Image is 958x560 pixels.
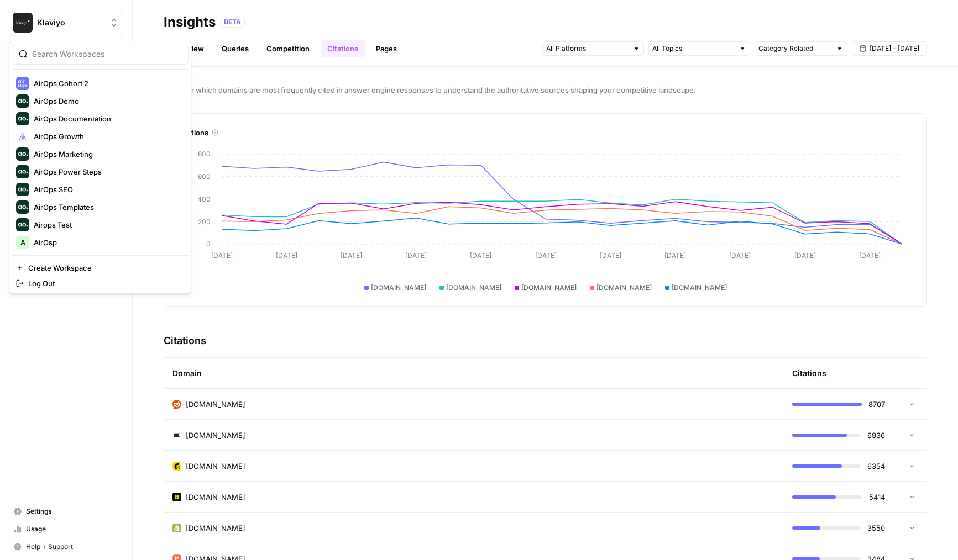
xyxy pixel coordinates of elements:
a: Citations [321,40,365,57]
tspan: 400 [197,195,211,203]
div: Citations [792,358,826,388]
button: [DATE] - [DATE] [852,41,927,56]
span: Help + Support [26,542,118,552]
a: Pages [369,40,404,57]
span: 8707 [868,399,885,410]
button: Workspace: Klaviyo [9,9,123,36]
span: AirOps SEO [34,184,180,195]
img: AirOps Demo Logo [16,94,29,108]
a: Queries [215,40,255,57]
span: AirOps Demo [34,96,180,107]
span: [DOMAIN_NAME] [596,283,652,293]
span: AirOps Documentation [34,113,180,124]
span: [DOMAIN_NAME] [521,283,577,293]
img: AirOps SEO Logo [16,183,29,196]
tspan: 600 [198,172,211,181]
span: AirOps Marketing [34,149,180,160]
span: Usage [26,524,118,534]
img: pg21ys236mnd3p55lv59xccdo3xy [172,462,181,471]
span: 5414 [869,492,885,503]
div: Workspace: Klaviyo [9,41,191,294]
span: [DOMAIN_NAME] [186,461,245,472]
span: Airops Test [34,219,180,230]
img: AirOps Power Steps Logo [16,165,29,178]
img: AirOps Cohort 2 Logo [16,77,29,90]
a: Create Workspace [12,260,189,276]
span: 3550 [867,522,885,533]
img: AirOps Marketing Logo [16,147,29,161]
div: BETA [220,17,245,28]
span: [DATE] - [DATE] [870,44,919,54]
img: AirOps Documentation Logo [16,112,29,125]
img: or48ckoj2dr325ui2uouqhqfwspy [172,493,181,501]
img: AirOps Templates Logo [16,200,29,214]
span: [DOMAIN_NAME] [186,399,245,410]
tspan: [DATE] [276,251,297,260]
img: Airops Test Logo [16,218,29,231]
span: Log Out [28,278,180,289]
input: All Topics [652,43,734,54]
a: Settings [9,503,123,520]
img: AirOps Growth Logo [16,130,29,143]
tspan: 0 [206,240,211,248]
tspan: [DATE] [211,251,233,260]
tspan: [DATE] [729,251,751,260]
span: Create Workspace [28,262,180,273]
span: Discover which domains are most frequently cited in answer engine responses to understand the aut... [164,84,927,96]
div: Domain [172,358,774,388]
span: 6354 [867,461,885,472]
img: d03zj4el0aa7txopwdneenoutvcu [172,431,181,440]
span: [DOMAIN_NAME] [446,283,501,293]
span: AirOps Growth [34,131,180,142]
span: 6936 [867,430,885,441]
img: m2cl2pnoess66jx31edqk0jfpcfn [172,400,181,409]
button: Help + Support [9,538,123,556]
input: All Platforms [546,43,628,54]
h3: Citations [164,333,206,348]
span: [DOMAIN_NAME] [371,283,426,293]
span: [DOMAIN_NAME] [672,283,727,293]
tspan: [DATE] [859,251,881,260]
img: wrtrwb713zz0l631c70900pxqvqh [172,524,181,532]
div: Insights [164,13,216,31]
span: [DOMAIN_NAME] [186,430,245,441]
input: Category Related [758,43,831,54]
span: AirOps Power Steps [34,166,180,177]
a: Usage [9,520,123,538]
tspan: [DATE] [405,251,427,260]
input: Search Workspaces [32,49,181,60]
tspan: [DATE] [600,251,621,260]
span: Klaviyo [37,17,104,28]
span: [DOMAIN_NAME] [186,522,245,533]
a: Overview [164,40,211,57]
tspan: 800 [198,150,211,158]
tspan: [DATE] [664,251,686,260]
a: Log Out [12,276,189,291]
span: Settings [26,506,118,516]
span: AirOsp [34,237,180,248]
tspan: [DATE] [341,251,362,260]
span: [DOMAIN_NAME] [186,492,245,503]
span: A [20,237,25,248]
span: AirOps Cohort 2 [34,78,180,89]
span: AirOps Templates [34,202,180,213]
tspan: [DATE] [470,251,491,260]
img: Klaviyo Logo [13,13,33,33]
a: Competition [260,40,316,57]
tspan: 200 [198,218,211,226]
tspan: [DATE] [794,251,816,260]
div: Citations [177,127,913,138]
tspan: [DATE] [535,251,557,260]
